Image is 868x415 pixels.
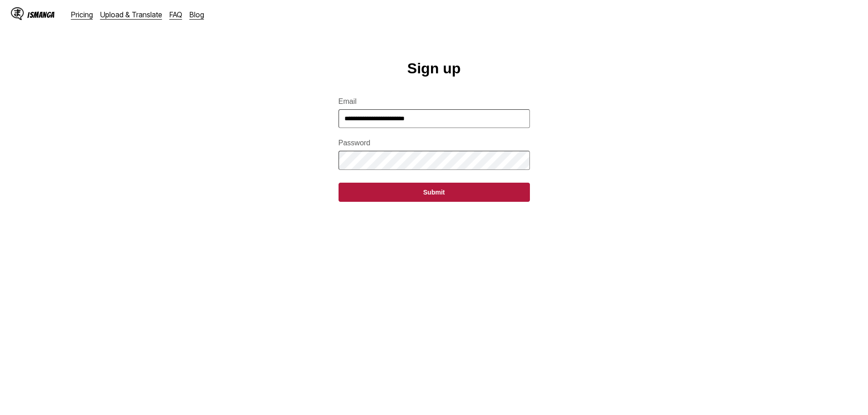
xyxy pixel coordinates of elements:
a: Blog [190,10,204,19]
button: Submit [339,183,530,202]
label: Password [339,139,530,147]
a: Pricing [71,10,93,19]
a: FAQ [169,10,182,19]
label: Email [339,97,530,106]
a: IsManga LogoIsManga [11,7,71,22]
img: IsManga Logo [11,7,24,20]
h1: Sign up [407,60,461,77]
a: Upload & Translate [100,10,162,19]
div: IsManga [27,10,55,19]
